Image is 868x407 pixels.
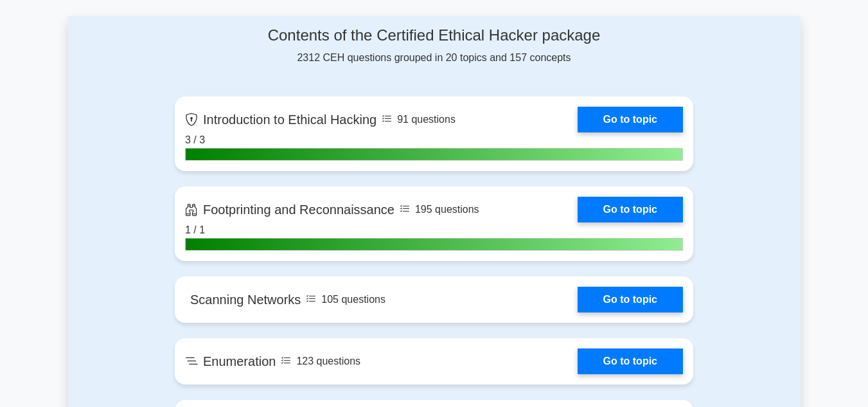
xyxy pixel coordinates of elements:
[578,107,683,132] a: Go to topic
[175,26,693,66] div: 2312 CEH questions grouped in 20 topics and 157 concepts
[578,287,683,312] a: Go to topic
[578,197,683,222] a: Go to topic
[175,26,693,45] h4: Contents of the Certified Ethical Hacker package
[578,348,683,374] a: Go to topic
